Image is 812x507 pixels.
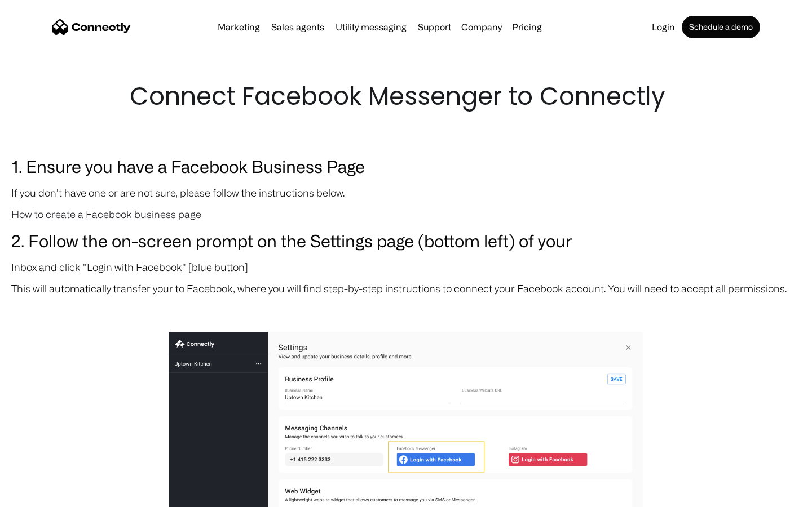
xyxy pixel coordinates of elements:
a: Login [647,23,679,32]
h3: 2. Follow the on-screen prompt on the Settings page (bottom left) of your [11,228,801,253]
p: Inbox and click "Login with Facebook" [blue button] [11,259,801,275]
a: Schedule a demo [682,16,760,38]
h3: 1. Ensure you have a Facebook Business Page [11,153,801,179]
div: Company [461,19,502,35]
h1: Connect Facebook Messenger to Connectly [130,79,682,114]
a: Pricing [507,23,546,32]
p: This will automatically transfer your to Facebook, where you will find step-by-step instructions ... [11,281,801,296]
p: ‍ [11,302,801,318]
aside: Language selected: English [11,487,68,503]
a: How to create a Facebook business page [11,208,201,220]
a: Sales agents [267,23,329,32]
a: Marketing [213,23,264,32]
p: If you don't have one or are not sure, please follow the instructions below. [11,185,801,201]
a: Support [413,23,456,32]
a: Utility messaging [331,23,411,32]
ul: Language list [23,487,68,503]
